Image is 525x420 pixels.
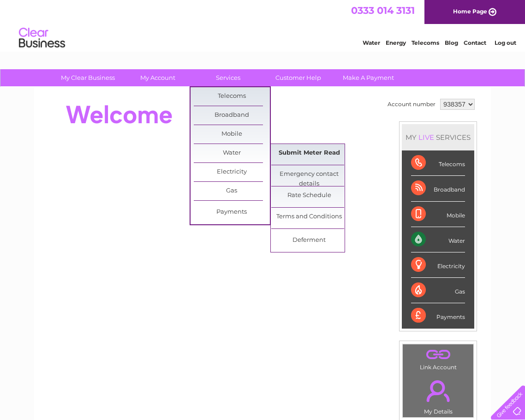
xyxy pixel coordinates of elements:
a: Deferment [271,231,347,250]
a: . [405,347,471,363]
a: Blog [445,39,458,46]
a: My Clear Business [50,69,126,86]
div: Telecoms [411,150,465,176]
a: Electricity [194,163,270,181]
div: Clear Business is a trading name of Verastar Limited (registered in [GEOGRAPHIC_DATA] No. 3667643... [45,5,481,45]
div: Broadband [411,176,465,201]
td: Account number [385,96,438,112]
a: Energy [386,39,406,46]
a: Customer Help [260,69,336,86]
a: Contact [464,39,486,46]
a: Telecoms [412,39,439,46]
div: Gas [411,278,465,303]
td: My Details [402,372,474,418]
a: My Account [120,69,196,86]
div: Mobile [411,202,465,227]
a: 0333 014 3131 [351,5,415,16]
a: Gas [194,182,270,200]
img: logo.png [18,24,66,52]
a: Water [363,39,380,46]
a: Submit Meter Read [271,144,347,162]
a: Terms and Conditions [271,208,347,226]
a: Mobile [194,125,270,144]
a: . [405,375,471,407]
td: Link Account [402,344,474,373]
div: Payments [411,303,465,328]
div: MY SERVICES [402,124,474,150]
div: Electricity [411,252,465,278]
a: Make A Payment [330,69,406,86]
div: LIVE [417,133,436,142]
a: Water [194,144,270,162]
a: Payments [194,203,270,222]
a: Telecoms [194,87,270,106]
div: Water [411,227,465,252]
a: Emergency contact details [271,165,347,184]
a: Log out [495,39,516,46]
a: Broadband [194,106,270,125]
a: Services [190,69,266,86]
a: Rate Schedule [271,186,347,205]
